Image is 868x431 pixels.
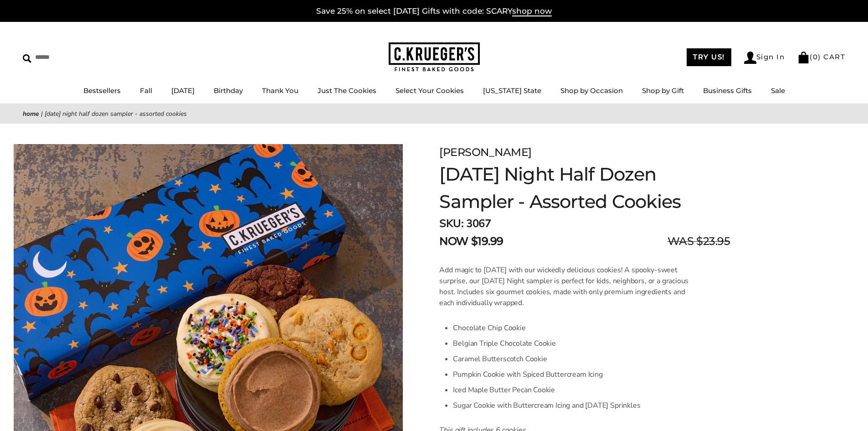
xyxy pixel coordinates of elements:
[395,86,464,95] a: Select Your Cookies
[439,161,730,215] h1: [DATE] Night Half Dozen Sampler - Assorted Cookies
[214,86,243,95] a: Birthday
[439,265,688,308] p: Add magic to [DATE] with our wickedly delicious cookies! A spooky-sweet surprise, our [DATE] Nigh...
[453,336,688,351] li: Belgian Triple Chocolate Cookie
[45,109,187,118] span: [DATE] Night Half Dozen Sampler - Assorted Cookies
[316,6,552,16] a: Save 25% on select [DATE] Gifts with code: SCARYshop now
[453,367,688,382] li: Pumpkin Cookie with Spiced Buttercream Icing
[140,86,152,95] a: Fall
[453,398,688,413] li: Sugar Cookie with Buttercream Icing and [DATE] Sprinkles
[703,86,752,95] a: Business Gifts
[668,233,730,249] span: WAS $23.95
[23,50,131,64] input: Search
[439,144,730,161] div: [PERSON_NAME]
[813,52,818,61] span: 0
[389,42,480,72] img: C.KRUEGER'S
[453,320,688,336] li: Chocolate Chip Cookie
[642,86,684,95] a: Shop by Gift
[687,48,731,66] a: TRY US!
[453,351,688,367] li: Caramel Butterscotch Cookie
[453,382,688,398] li: Iced Maple Butter Pecan Cookie
[771,86,785,95] a: Sale
[439,233,503,249] span: NOW $19.99
[744,52,785,64] a: Sign In
[744,52,756,64] img: Account
[262,86,298,95] a: Thank You
[171,86,195,95] a: [DATE]
[318,86,376,95] a: Just The Cookies
[466,216,491,231] span: 3067
[797,52,845,61] a: (0) CART
[83,86,121,95] a: Bestsellers
[797,52,810,63] img: Bag
[23,109,39,118] a: Home
[23,54,31,63] img: Search
[483,86,541,95] a: [US_STATE] State
[560,86,623,95] a: Shop by Occasion
[512,6,552,16] span: shop now
[23,109,845,119] nav: breadcrumbs
[41,109,43,118] span: |
[439,216,463,231] strong: SKU:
